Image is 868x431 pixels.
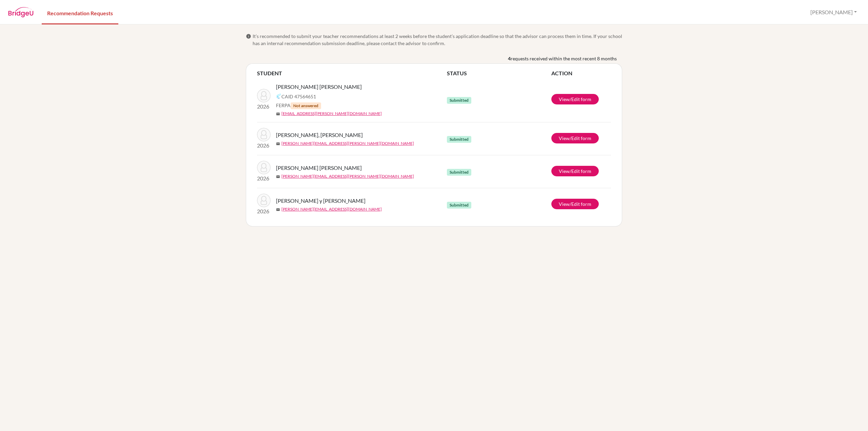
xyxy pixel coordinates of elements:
[276,112,280,116] span: mail
[551,94,599,104] a: View/Edit form
[447,97,471,104] span: Submitted
[281,173,414,179] a: [PERSON_NAME][EMAIL_ADDRESS][PERSON_NAME][DOMAIN_NAME]
[291,102,321,109] span: Not answered
[257,128,271,141] img: Garay González, Facundo Sebastian
[276,164,362,172] span: [PERSON_NAME] [PERSON_NAME]
[257,102,271,111] p: 2026
[276,142,280,146] span: mail
[511,55,617,62] span: requests received within the most recent 8 months
[253,33,622,47] span: It’s recommended to submit your teacher recommendations at least 2 weeks before the student’s app...
[447,202,471,209] span: Submitted
[276,102,321,109] span: FERPA
[276,83,362,91] span: [PERSON_NAME] [PERSON_NAME]
[281,206,382,212] a: [PERSON_NAME][EMAIL_ADDRESS][DOMAIN_NAME]
[447,69,551,77] th: STATUS
[257,89,271,102] img: Cohen Salinas, Gabriel
[257,141,271,150] p: 2026
[281,93,316,100] span: CAID 47564651
[276,208,280,212] span: mail
[257,161,271,174] img: Cabrero Barrientos, Alberto
[257,174,271,182] p: 2026
[257,207,271,215] p: 2026
[551,199,599,209] a: View/Edit form
[276,94,281,99] img: Common App logo
[551,133,599,143] a: View/Edit form
[276,197,366,205] span: [PERSON_NAME] y [PERSON_NAME]
[551,69,611,77] th: ACTION
[508,55,511,62] b: 4
[447,169,471,176] span: Submitted
[276,131,363,139] span: [PERSON_NAME], [PERSON_NAME]
[281,111,382,117] a: [EMAIL_ADDRESS][PERSON_NAME][DOMAIN_NAME]
[257,194,271,207] img: Alfaro Rosales y Rosales, Francisco
[8,7,34,17] img: BridgeU logo
[551,166,599,176] a: View/Edit form
[276,175,280,179] span: mail
[281,140,414,146] a: [PERSON_NAME][EMAIL_ADDRESS][PERSON_NAME][DOMAIN_NAME]
[257,69,447,77] th: STUDENT
[807,6,860,19] button: [PERSON_NAME]
[42,1,118,24] a: Recommendation Requests
[246,34,251,39] span: info
[447,136,471,143] span: Submitted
